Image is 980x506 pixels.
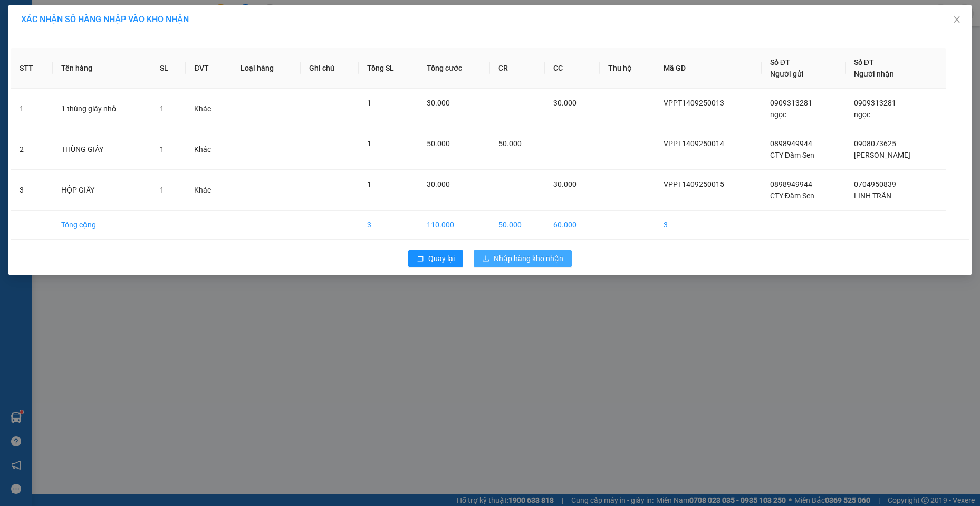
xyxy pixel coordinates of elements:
[160,104,164,113] span: 1
[664,99,724,107] span: VPPT1409250013
[600,48,655,89] th: Thu hộ
[655,48,761,89] th: Mã GD
[160,186,164,194] span: 1
[53,48,151,89] th: Tên hàng
[428,253,455,264] span: Quay lại
[854,110,870,119] span: ngọc
[53,89,151,129] td: 1 thùng giấy nhỏ
[482,255,489,263] span: download
[854,139,896,148] span: 0908073625
[655,211,761,240] td: 3
[427,180,450,188] span: 30.000
[53,129,151,170] td: THÙNG GIẤY
[427,99,450,107] span: 30.000
[417,255,424,263] span: rollback
[367,99,371,107] span: 1
[664,180,724,188] span: VPPT1409250015
[770,139,812,148] span: 0898949944
[953,15,961,24] span: close
[367,139,371,148] span: 1
[11,89,53,129] td: 1
[854,180,896,188] span: 0704950839
[408,250,463,267] button: rollbackQuay lại
[186,170,232,211] td: Khác
[498,139,522,148] span: 50.000
[359,48,419,89] th: Tổng SL
[21,14,189,24] span: XÁC NHẬN SỐ HÀNG NHẬP VÀO KHO NHẬN
[427,139,450,148] span: 50.000
[186,89,232,129] td: Khác
[854,70,894,78] span: Người nhận
[770,151,814,159] span: CTY Đầm Sen
[553,99,577,107] span: 30.000
[5,5,153,45] li: Nam Hải Limousine
[545,211,600,240] td: 60.000
[5,57,73,92] li: VP VP [PERSON_NAME] Lão
[770,110,786,119] span: ngọc
[186,129,232,170] td: Khác
[367,180,371,188] span: 1
[770,58,790,66] span: Số ĐT
[5,5,42,42] img: logo.jpg
[474,250,572,267] button: downloadNhập hàng kho nhận
[553,180,577,188] span: 30.000
[490,211,545,240] td: 50.000
[160,145,164,154] span: 1
[73,57,140,80] li: VP VP [PERSON_NAME]
[770,70,804,78] span: Người gửi
[545,48,600,89] th: CC
[11,129,53,170] td: 2
[418,48,490,89] th: Tổng cước
[186,48,232,89] th: ĐVT
[53,170,151,211] td: HỘP GIẤY
[854,99,896,107] span: 0909313281
[854,192,891,200] span: LINH TRẦN
[11,48,53,89] th: STT
[151,48,186,89] th: SL
[494,253,563,264] span: Nhập hàng kho nhận
[53,211,151,240] td: Tổng cộng
[770,99,812,107] span: 0909313281
[301,48,359,89] th: Ghi chú
[664,139,724,148] span: VPPT1409250014
[854,58,874,66] span: Số ĐT
[11,170,53,211] td: 3
[942,5,972,35] button: Close
[770,192,814,200] span: CTY Đầm Sen
[232,48,301,89] th: Loại hàng
[490,48,545,89] th: CR
[418,211,490,240] td: 110.000
[854,151,910,159] span: [PERSON_NAME]
[359,211,419,240] td: 3
[770,180,812,188] span: 0898949944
